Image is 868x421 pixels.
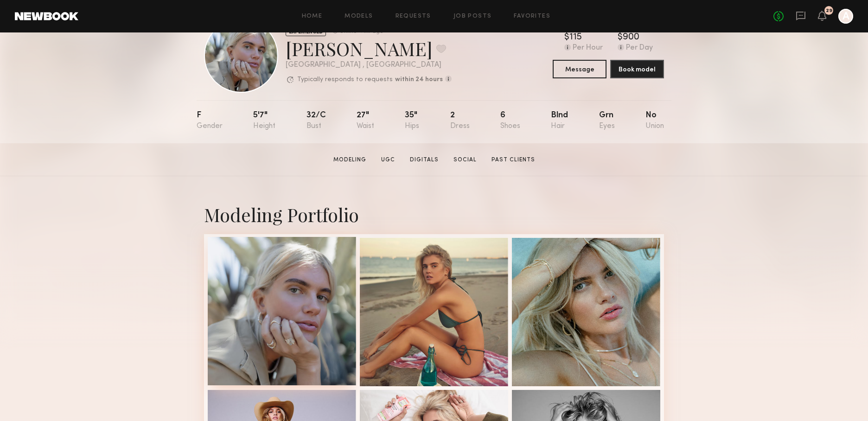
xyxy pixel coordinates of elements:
[306,111,326,130] div: 32/c
[569,33,582,42] div: 115
[626,44,653,52] div: Per Day
[573,44,603,52] div: Per Hour
[645,111,664,130] div: No
[396,13,431,19] a: Requests
[286,61,452,69] div: [GEOGRAPHIC_DATA] , [GEOGRAPHIC_DATA]
[345,13,373,19] a: Models
[395,77,443,83] b: within 24 hours
[551,111,568,130] div: Blnd
[302,13,323,19] a: Home
[838,9,853,24] a: A
[623,33,639,42] div: 900
[450,111,470,130] div: 2
[564,33,569,42] div: $
[826,8,832,13] div: 29
[297,77,393,83] p: Typically responds to requests
[453,13,492,19] a: Job Posts
[197,111,223,130] div: F
[488,156,539,164] a: Past Clients
[599,111,615,130] div: Grn
[618,33,623,42] div: $
[330,156,370,164] a: Modeling
[450,156,480,164] a: Social
[405,111,419,130] div: 35"
[377,156,399,164] a: UGC
[553,60,606,78] button: Message
[500,111,520,130] div: 6
[253,111,275,130] div: 5'7"
[406,156,442,164] a: Digitals
[357,111,374,130] div: 27"
[204,202,664,227] div: Modeling Portfolio
[286,36,452,61] div: [PERSON_NAME]
[514,13,550,19] a: Favorites
[610,60,664,78] button: Book model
